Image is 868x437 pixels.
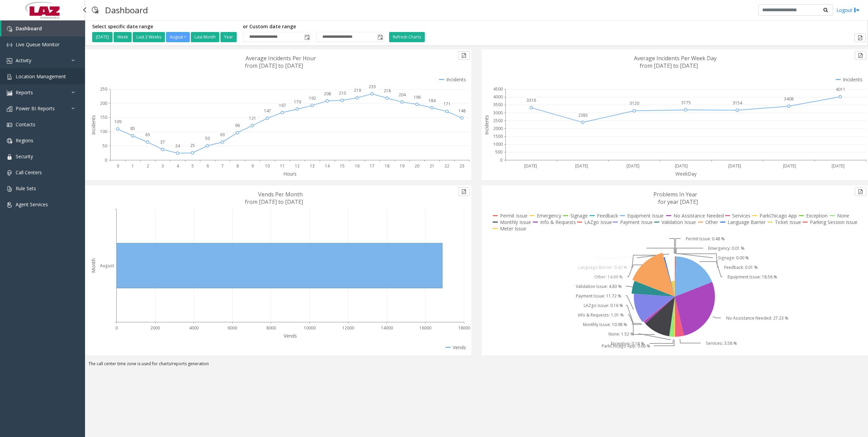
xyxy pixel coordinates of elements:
[295,163,300,169] text: 12
[686,236,725,242] text: Permit Issue: 0.48 %
[724,264,758,270] text: Feedback: 0.01 %
[726,315,788,321] text: No Assistance Needed: 27.23 %
[630,100,639,106] text: 3120
[16,41,60,48] span: Live Queue Monitor
[220,32,237,42] button: Year
[236,163,239,169] text: 8
[483,115,490,135] text: Incidents
[458,51,470,60] button: Export to pdf
[177,163,179,169] text: 4
[105,157,107,163] text: 0
[16,25,42,32] span: Dashboard
[728,274,777,280] text: Equipment Issue: 18.56 %
[355,163,360,169] text: 16
[578,312,624,318] text: Info & Requests: 1.01 %
[265,163,270,169] text: 10
[602,343,650,349] text: ParkChicago App: 0.66 %
[7,74,12,80] img: 'icon'
[493,86,503,92] text: 4500
[7,106,12,112] img: 'icon'
[102,2,151,18] h3: Dashboard
[16,153,33,160] span: Security
[7,154,12,160] img: 'icon'
[324,91,331,97] text: 208
[220,132,225,137] text: 63
[243,24,384,30] h5: or Custom date range
[429,98,436,103] text: 184
[444,101,451,107] text: 171
[675,171,697,177] text: WeekDay
[303,32,311,42] span: Toggle popup
[147,163,149,169] text: 2
[160,139,165,145] text: 37
[658,198,698,206] text: for year [DATE]
[7,58,12,64] img: 'icon'
[294,99,301,105] text: 179
[576,284,622,289] text: Validation Issue: 4.83 %
[733,100,742,106] text: 3154
[7,122,12,128] img: 'icon'
[246,54,316,62] text: Average Incidents Per Hour
[718,255,749,261] text: Signage: 0.00 %
[90,258,97,273] text: Month
[221,163,224,169] text: 7
[7,170,12,176] img: 'icon'
[16,73,66,80] span: Location Management
[117,163,119,169] text: 0
[7,138,12,144] img: 'icon'
[191,32,219,42] button: Last Month
[524,163,537,169] text: [DATE]
[132,163,134,169] text: 1
[493,126,503,131] text: 2000
[415,163,419,169] text: 20
[92,2,98,18] img: pageIcon
[493,102,503,108] text: 3500
[114,119,121,125] text: 109
[832,163,845,169] text: [DATE]
[340,163,345,169] text: 15
[16,137,33,144] span: Regions
[206,163,209,169] text: 6
[414,94,421,100] text: 196
[130,126,135,131] text: 85
[458,108,466,114] text: 148
[681,100,691,106] text: 3175
[578,264,627,270] text: Language Barrier: 0.42 %
[245,62,303,69] text: from [DATE] to [DATE]
[354,87,361,93] text: 219
[675,163,688,169] text: [DATE]
[342,325,354,331] text: 12000
[304,325,316,331] text: 10000
[1,20,85,36] a: Dashboard
[150,325,160,331] text: 2000
[836,6,859,14] a: Logout
[7,26,12,32] img: 'icon'
[7,90,12,96] img: 'icon'
[653,191,697,198] text: Problems In Year
[279,102,286,108] text: 167
[495,149,502,155] text: 500
[634,54,717,62] text: Average Incidents Per Week Day
[493,118,503,124] text: 2500
[399,92,406,98] text: 204
[627,163,639,169] text: [DATE]
[400,163,404,169] text: 19
[166,32,190,42] button: August
[608,331,634,337] text: None: 1.52 %
[266,325,276,331] text: 8000
[836,86,845,92] text: 4011
[100,129,107,134] text: 100
[575,163,588,169] text: [DATE]
[576,293,621,299] text: Payment Issue: 11.72 %
[16,57,31,64] span: Activity
[527,97,536,103] text: 3316
[100,114,107,120] text: 150
[389,32,425,42] button: Refresh Charts
[16,185,36,192] span: Rule Sets
[16,105,55,112] span: Power BI Reports
[228,325,237,331] text: 6000
[458,325,470,331] text: 18000
[339,90,346,96] text: 210
[578,112,588,118] text: 2383
[115,325,118,331] text: 0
